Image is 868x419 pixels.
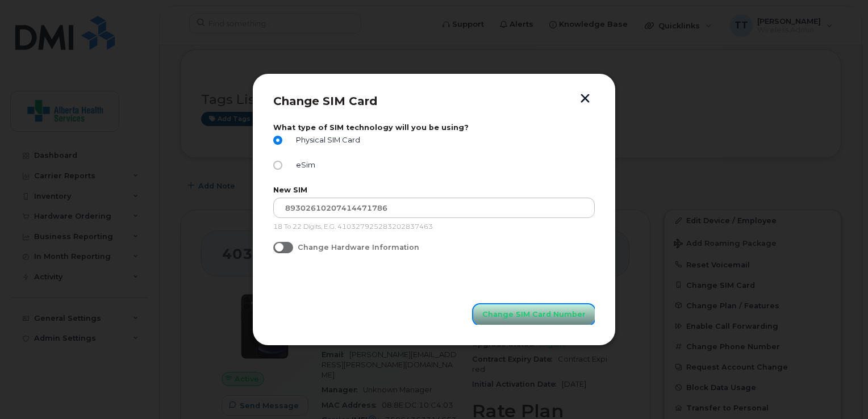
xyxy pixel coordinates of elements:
label: What type of SIM technology will you be using? [273,123,595,132]
span: Change SIM Card Number [482,309,586,320]
input: Input Your New SIM Number [273,198,595,218]
span: Change SIM Card [273,94,377,108]
p: 18 To 22 Digits, E.G. 410327925283202837463 [273,223,595,232]
label: New SIM [273,186,595,194]
span: Change Hardware Information [298,243,419,252]
input: eSim [273,161,282,170]
button: Change SIM Card Number [473,304,595,325]
input: Physical SIM Card [273,136,282,145]
input: Change Hardware Information [273,242,282,251]
span: eSim [291,161,315,169]
span: Physical SIM Card [291,136,360,144]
